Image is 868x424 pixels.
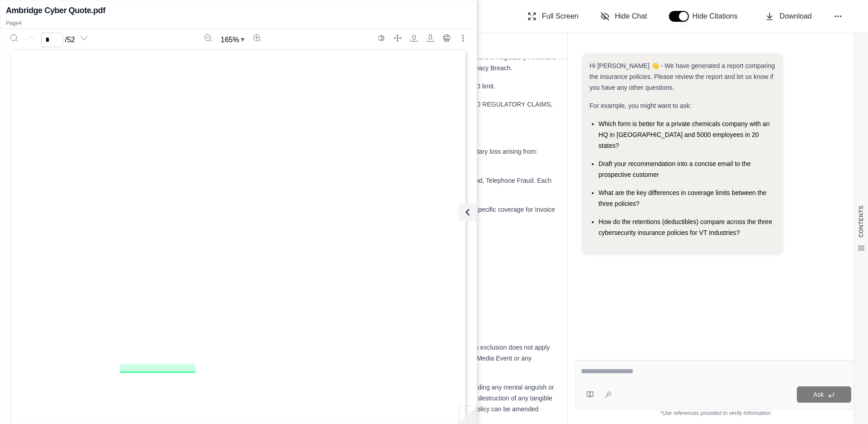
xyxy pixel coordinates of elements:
button: Previous page [23,31,38,45]
span: Which form is better for a private chemicals company with an HQ in [GEOGRAPHIC_DATA] and 5000 emp... [599,120,770,149]
span: Ask [813,391,824,398]
button: Zoom in [250,31,264,45]
button: Switch to the dark theme [374,31,389,45]
span: Hide Citations [692,11,743,22]
button: More actions [456,31,470,45]
button: Download [423,31,438,45]
button: Open file [407,31,421,45]
span: Hi [PERSON_NAME] 👋 - We have generated a report comparing the insurance policies. Please review t... [590,62,775,91]
span: What are the key differences in coverage limits between the three policies? [599,189,766,207]
p: Page 4 [6,19,471,27]
span: For example, you might want to ask: [590,102,692,109]
span: . It also excludes physical injury to or destruction of any tangible property, including the loss... [136,395,552,413]
span: / 52 [65,34,75,45]
span: Full Screen [542,11,579,22]
button: Full screen [390,31,405,45]
span: Draft your recommendation into a concise email to the prospective customer [599,160,751,178]
button: Print [439,31,454,45]
button: Hide Chat [597,7,651,25]
button: Next page [77,31,91,45]
h2: Ambridge Cyber Quote.pdf [6,4,105,17]
span: 165 % [221,34,239,45]
span: Download [780,11,812,22]
button: Download [761,7,815,25]
button: Zoom document [217,33,249,47]
button: Full Screen [524,7,582,25]
span: CONTENTS [858,205,865,238]
span: . The policy also includes specific coverage for Invoice Manipulation [136,206,555,224]
span: Hide Chat [615,11,647,22]
button: Zoom out [201,31,215,45]
button: Ask [797,386,851,403]
input: Enter a page number [41,33,63,47]
button: Search [7,31,21,45]
span: : The [PERSON_NAME] policy excludes physical injury, sickness, disease or death of any person, in... [136,384,554,402]
span: How do the retentions (deductibles) compare across the three cybersecurity insurance policies for... [599,218,772,236]
div: *Use references provided to verify information. [575,409,857,417]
